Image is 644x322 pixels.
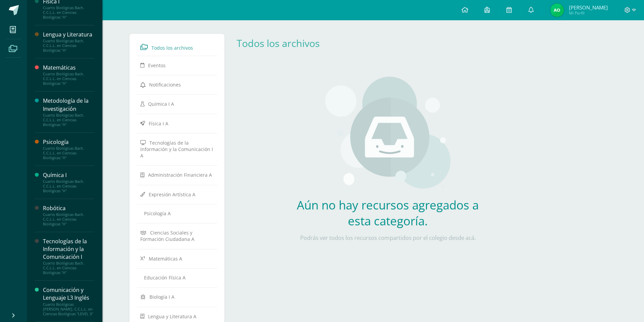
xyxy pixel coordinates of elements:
p: Podrás ver todos los recursos compartidos por el colegio desde acá. [288,234,487,242]
a: Física I A [140,117,214,129]
span: Eventos [148,62,166,69]
a: Todos los archivos [140,41,214,53]
div: Cuarto Biológicas Bach. C.C.L.L. en Ciencias Biológicas "A" [43,261,94,275]
a: Tecnologías de la Información y la Comunicación ICuarto Biológicas Bach. C.C.L.L. en Ciencias Bio... [43,238,94,275]
div: Cuarto Biológicas Bach. C.C.L.L. en Ciencias Biológicas "A" [43,5,94,20]
a: Eventos [140,59,214,71]
a: PsicologíaCuarto Biológicas Bach. C.C.L.L. en Ciencias Biológicas "A" [43,138,94,160]
span: Ciencias Sociales y Formación Ciudadana A [140,229,194,242]
a: Matemáticas A [140,252,214,265]
a: RobóticaCuarto Biológicas Bach. C.C.L.L. en Ciencias Biológicas "A" [43,204,94,226]
span: Física I A [149,120,168,126]
div: Cuarto Biológicas Bach. C.C.L.L. en Ciencias Biológicas "A" [43,113,94,127]
a: Notificaciones [140,78,214,91]
div: Cuarto Biológicas [PERSON_NAME]. C.C.L.L. en Ciencias Biológicas "LEVEL 3" [43,302,94,316]
span: Notificaciones [149,81,181,88]
a: Comunicación y Lenguaje L3 InglésCuarto Biológicas [PERSON_NAME]. C.C.L.L. en Ciencias Biológicas... [43,286,94,316]
span: Química I A [148,101,174,107]
a: Química ICuarto Biológicas Bach. C.C.L.L. en Ciencias Biológicas "A" [43,171,94,193]
img: abb32090c58fc8ffa14d97dcfdcfbea5.png [550,3,564,17]
div: Psicología [43,138,94,146]
span: Administración Financiera A [148,172,212,178]
div: Cuarto Biológicas Bach. C.C.L.L. en Ciencias Biológicas "A" [43,72,94,86]
span: Lengua y Literatura A [148,313,196,319]
div: Cuarto Biológicas Bach. C.C.L.L. en Ciencias Biológicas "A" [43,179,94,193]
div: Cuarto Biológicas Bach. C.C.L.L. en Ciencias Biológicas "A" [43,146,94,160]
span: Tecnologías de la Información y la Comunicación I A [140,140,213,159]
div: Todos los archivos [237,36,330,50]
a: Metodología de la InvestigaciónCuarto Biológicas Bach. C.C.L.L. en Ciencias Biológicas "A" [43,97,94,127]
span: Todos los archivos [151,45,193,51]
div: Lengua y Literatura [43,31,94,39]
div: Metodología de la Investigación [43,97,94,113]
a: Química I A [140,98,214,110]
div: Comunicación y Lenguaje L3 Inglés [43,286,94,302]
a: Educación Física A [140,272,214,283]
span: Psicología A [144,210,171,217]
a: Biología I A [140,291,214,303]
div: Robótica [43,204,94,212]
a: Psicología A [140,207,214,219]
a: Todos los archivos [237,36,320,50]
a: Administración Financiera A [140,169,214,181]
a: Tecnologías de la Información y la Comunicación I A [140,137,214,162]
div: Matemáticas [43,64,94,72]
div: Cuarto Biológicas Bach. C.C.L.L. en Ciencias Biológicas "A" [43,39,94,53]
h2: Aún no hay recursos agregados a esta categoría. [288,197,487,229]
span: Mi Perfil [569,10,608,16]
div: Tecnologías de la Información y la Comunicación I [43,238,94,261]
span: [PERSON_NAME] [569,4,608,11]
div: Química I [43,171,94,179]
span: Matemáticas A [149,255,182,262]
a: MatemáticasCuarto Biológicas Bach. C.C.L.L. en Ciencias Biológicas "A" [43,64,94,86]
div: Cuarto Biológicas Bach. C.C.L.L. en Ciencias Biológicas "A" [43,212,94,226]
span: Biología I A [149,294,174,300]
a: Ciencias Sociales y Formación Ciudadana A [140,226,214,245]
span: Educación Física A [144,274,186,281]
a: Expresión Artística A [140,188,214,200]
img: stages.png [325,77,450,192]
span: Expresión Artística A [149,191,195,198]
a: Lengua y LiteraturaCuarto Biológicas Bach. C.C.L.L. en Ciencias Biológicas "A" [43,31,94,53]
